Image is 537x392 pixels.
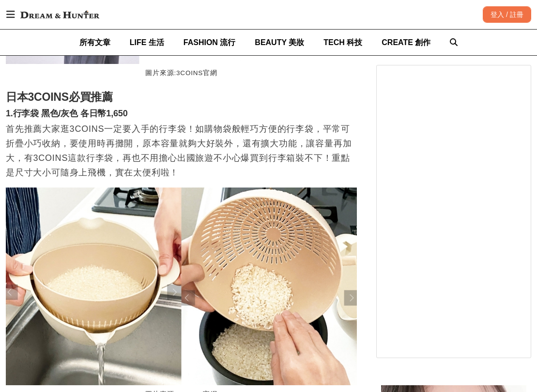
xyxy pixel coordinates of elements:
[323,30,362,55] a: TECH 科技
[6,188,357,385] img: 爆賣！日本3COINS必買推薦：行李袋、洗米盆、半自動捲線器...網友爆好評，看到先結帳再說
[382,38,430,47] span: CREATE 創作
[483,6,531,23] div: 登入 / 註冊
[184,38,236,47] span: FASHION 流行
[6,64,357,83] figcaption: 圖片來源:3COINS官網
[130,30,164,55] a: LIFE 生活
[79,30,110,55] a: 所有文章
[255,30,304,55] a: BEAUTY 美妝
[382,30,430,55] a: CREATE 創作
[184,30,236,55] a: FASHION 流行
[79,38,110,47] span: 所有文章
[6,122,357,180] p: 首先推薦大家逛3COINS一定要入手的行李袋！如購物袋般輕巧方便的行李袋，平常可折疊小巧收納，要使用時再攤開，原本容量就夠大好裝外，還有擴大功能，讓容量再加大，有3COINS這款行李袋，再也不用...
[255,38,304,47] span: BEAUTY 美妝
[15,6,104,23] img: Dream & Hunter
[6,91,357,104] h2: 日本3COINS必買推薦
[323,38,362,47] span: TECH 科技
[130,38,164,47] span: LIFE 生活
[6,109,357,119] h3: 1.行李袋 黑色/灰色 各日幣1,650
